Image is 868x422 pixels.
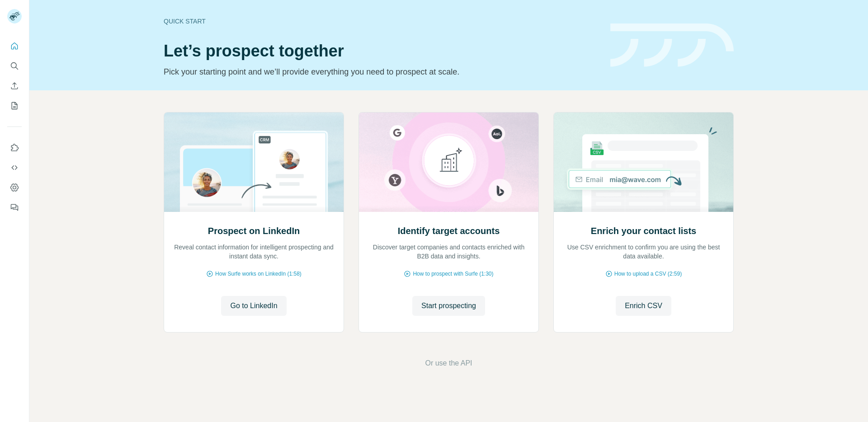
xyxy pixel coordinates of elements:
button: Go to LinkedIn [221,296,286,316]
button: Feedback [7,199,22,216]
button: Use Surfe API [7,159,22,176]
img: banner [610,23,734,67]
button: Search [7,58,22,74]
span: How to prospect with Surfe (1:30) [413,270,493,278]
p: Pick your starting point and we’ll provide everything you need to prospect at scale. [164,66,599,78]
h2: Enrich your contact lists [591,225,696,237]
button: My lists [7,98,22,114]
span: Enrich CSV [625,300,662,311]
img: Identify target accounts [359,113,539,212]
button: Use Surfe on LinkedIn [7,140,22,156]
img: Enrich your contact lists [553,113,734,212]
button: Dashboard [7,179,22,196]
button: Enrich CSV [7,78,22,94]
p: Reveal contact information for intelligent prospecting and instant data sync. [173,243,335,261]
span: Start prospecting [421,300,476,311]
button: Or use the API [425,358,472,369]
p: Use CSV enrichment to confirm you are using the best data available. [563,243,724,261]
span: Go to LinkedIn [230,300,277,311]
button: Start prospecting [412,296,485,316]
h1: Let’s prospect together [164,42,599,60]
p: Discover target companies and contacts enriched with B2B data and insights. [368,243,529,261]
div: Quick start [164,17,599,26]
img: Prospect on LinkedIn [164,113,344,212]
button: Enrich CSV [616,296,671,316]
button: Quick start [7,38,22,54]
span: How to upload a CSV (2:59) [614,270,682,278]
h2: Prospect on LinkedIn [208,225,300,237]
span: How Surfe works on LinkedIn (1:58) [215,270,302,278]
h2: Identify target accounts [398,225,500,237]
